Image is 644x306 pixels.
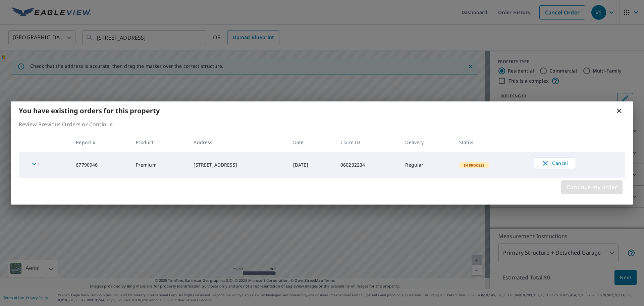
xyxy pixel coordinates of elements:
th: Delivery [400,132,453,152]
p: Review Previous Orders or Continue [19,120,625,128]
th: Address [188,132,287,152]
th: Status [454,132,529,152]
td: 060232234 [335,152,400,178]
td: Premium [130,152,189,178]
th: Claim ID [335,132,400,152]
td: Regular [400,152,453,178]
th: Product [130,132,189,152]
button: Cancel [534,158,576,169]
span: In Process [460,163,489,168]
td: [DATE] [288,152,335,178]
th: Date [288,132,335,152]
b: You have existing orders for this property [19,106,160,115]
td: 67790946 [70,152,130,178]
span: Continue my order [567,182,617,192]
span: Cancel [541,159,569,167]
th: Report # [70,132,130,152]
button: Continue my order [561,180,623,194]
div: [STREET_ADDRESS] [194,162,282,168]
